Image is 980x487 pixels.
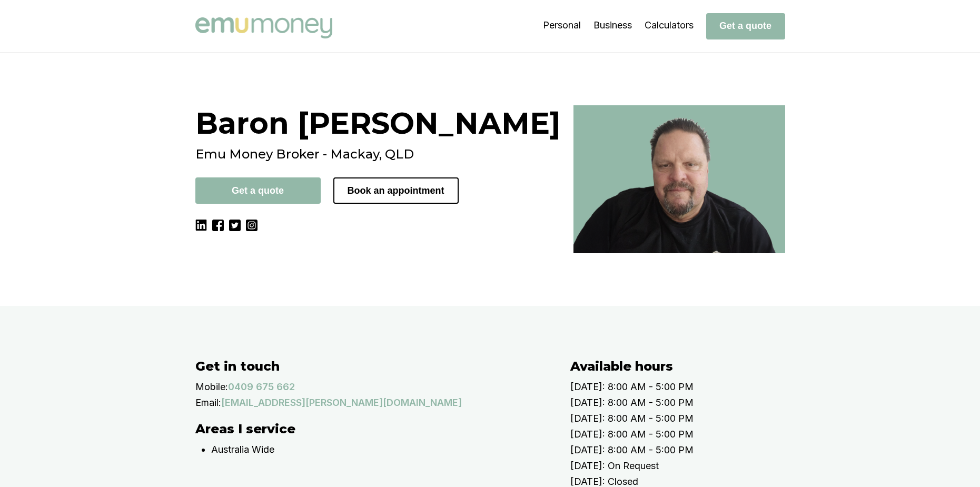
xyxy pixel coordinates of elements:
h2: Areas I service [195,421,549,436]
img: Instagram [246,220,258,231]
p: [DATE]: 8:00 AM - 5:00 PM [570,379,806,395]
img: Best broker in Mackay, QLD - Baron Ketterman [573,105,785,253]
h2: Emu Money Broker - Mackay, QLD [195,146,561,162]
a: Get a quote [706,20,785,31]
img: Emu Money logo [195,17,332,38]
a: [EMAIL_ADDRESS][PERSON_NAME][DOMAIN_NAME] [221,395,462,411]
p: [DATE]: 8:00 AM - 5:00 PM [570,411,806,426]
a: 0409 675 662 [228,379,295,395]
h1: Baron [PERSON_NAME] [195,105,561,141]
h2: Available hours [570,359,806,374]
button: Get a quote [195,177,321,204]
img: Twitter [229,220,241,231]
p: Mobile: [195,379,228,395]
img: Facebook [212,220,224,231]
button: Get a quote [706,13,785,39]
p: [DATE]: 8:00 AM - 5:00 PM [570,395,806,411]
button: Book an appointment [333,177,459,204]
p: [DATE]: On Request [570,458,806,474]
img: LinkedIn [195,220,207,231]
h2: Get in touch [195,359,549,374]
p: [DATE]: 8:00 AM - 5:00 PM [570,426,806,442]
p: Email: [195,395,221,411]
p: Australia Wide [211,442,549,458]
p: [DATE]: 8:00 AM - 5:00 PM [570,442,806,458]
